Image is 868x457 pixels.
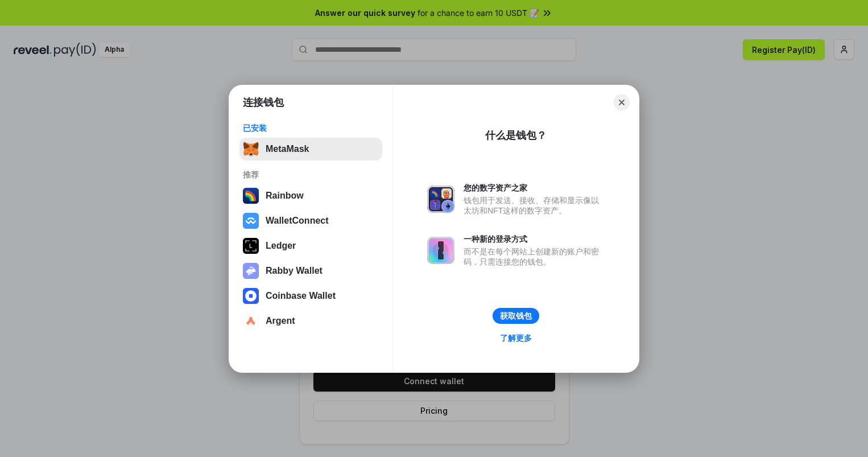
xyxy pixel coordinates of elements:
div: Ledger [266,241,296,251]
div: 推荐 [243,170,379,180]
div: 一种新的登录方式 [464,234,605,244]
div: Coinbase Wallet [266,291,336,301]
div: 您的数字资产之家 [464,183,605,193]
div: 钱包用于发送、接收、存储和显示像以太坊和NFT这样的数字资产。 [464,195,605,216]
img: svg+xml,%3Csvg%20fill%3D%22none%22%20height%3D%2233%22%20viewBox%3D%220%200%2035%2033%22%20width%... [243,141,259,157]
button: Rainbow [239,184,382,207]
div: 而不是在每个网站上创建新的账户和密码，只需连接您的钱包。 [464,246,605,267]
a: 了解更多 [493,331,539,345]
img: svg+xml,%3Csvg%20xmlns%3D%22http%3A%2F%2Fwww.w3.org%2F2000%2Fsvg%22%20fill%3D%22none%22%20viewBox... [427,186,454,213]
img: svg+xml,%3Csvg%20xmlns%3D%22http%3A%2F%2Fwww.w3.org%2F2000%2Fsvg%22%20fill%3D%22none%22%20viewBox... [243,263,259,279]
div: 了解更多 [500,333,532,343]
img: svg+xml,%3Csvg%20width%3D%2228%22%20height%3D%2228%22%20viewBox%3D%220%200%2028%2028%22%20fill%3D... [243,288,259,304]
div: 什么是钱包？ [485,129,547,142]
img: svg+xml,%3Csvg%20width%3D%22120%22%20height%3D%22120%22%20viewBox%3D%220%200%20120%20120%22%20fil... [243,188,259,204]
button: Ledger [239,234,382,257]
img: svg+xml,%3Csvg%20width%3D%2228%22%20height%3D%2228%22%20viewBox%3D%220%200%2028%2028%22%20fill%3D... [243,313,259,329]
img: svg+xml,%3Csvg%20width%3D%2228%22%20height%3D%2228%22%20viewBox%3D%220%200%2028%2028%22%20fill%3D... [243,213,259,229]
button: Rabby Wallet [239,260,382,282]
div: Argent [266,316,295,326]
div: Rabby Wallet [266,266,323,276]
div: Rainbow [266,191,304,201]
div: 获取钱包 [500,311,532,321]
h1: 连接钱包 [243,96,284,109]
button: 获取钱包 [493,308,539,324]
button: MetaMask [239,138,382,160]
img: svg+xml,%3Csvg%20xmlns%3D%22http%3A%2F%2Fwww.w3.org%2F2000%2Fsvg%22%20width%3D%2228%22%20height%3... [243,238,259,254]
button: WalletConnect [239,209,382,232]
button: Coinbase Wallet [239,285,382,307]
button: Close [614,94,630,110]
button: Argent [239,310,382,332]
div: WalletConnect [266,216,329,226]
div: MetaMask [266,144,309,154]
div: 已安装 [243,123,379,133]
img: svg+xml,%3Csvg%20xmlns%3D%22http%3A%2F%2Fwww.w3.org%2F2000%2Fsvg%22%20fill%3D%22none%22%20viewBox... [427,237,454,264]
